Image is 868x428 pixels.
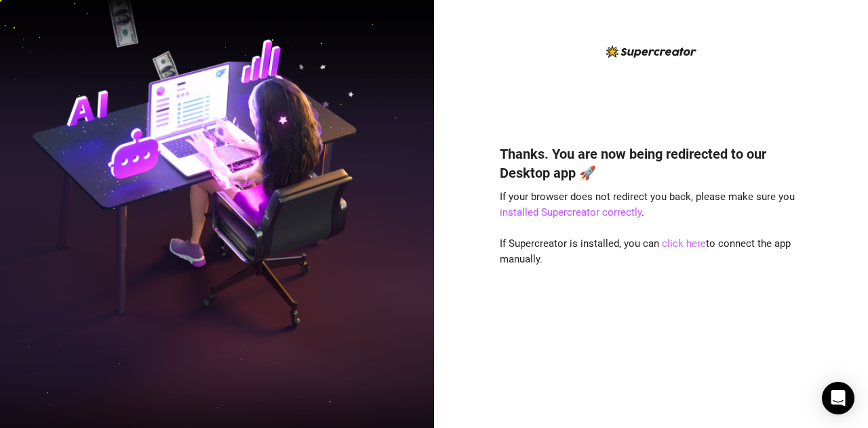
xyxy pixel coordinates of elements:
[662,237,706,250] a: click here
[500,237,791,266] span: If Supercreator is installed, you can to connect the app manually.
[606,45,696,58] img: logo-BBDzfeDw.svg
[500,144,802,182] h4: Thanks. You are now being redirected to our Desktop app 🚀
[500,206,642,218] a: installed Supercreator correctly
[500,191,795,219] span: If your browser does not redirect you back, please make sure you .
[822,382,854,414] div: Open Intercom Messenger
